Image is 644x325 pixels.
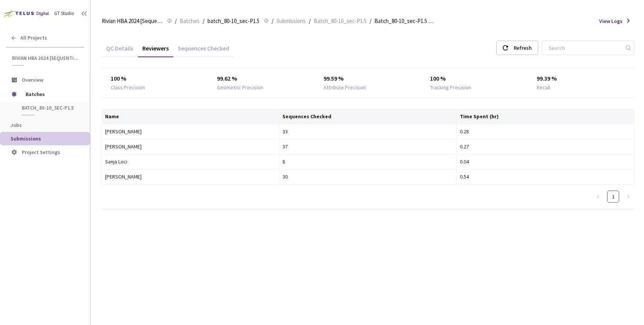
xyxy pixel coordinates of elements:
div: Reviewers [138,44,173,57]
span: Batch_80-10_sec-P1.5 [314,17,366,26]
div: [PERSON_NAME] [105,127,276,136]
li: / [272,17,273,26]
span: Batches [26,87,77,102]
li: 1 [607,191,619,203]
div: Tracking Precision [430,83,471,92]
th: Time Spent (hr) [457,109,634,124]
li: Previous Page [592,191,604,203]
span: batch_80-10_sec-P1.5 [22,105,78,111]
div: 99.59 % [324,74,412,83]
input: Search [544,41,624,55]
div: 100 % [111,74,200,83]
a: Submissions [275,17,307,25]
span: left [596,194,600,199]
span: View Logs [599,17,623,25]
span: Batch_80-10_sec-P1.5 QC - [DATE] [374,17,435,26]
div: Attribute Precision [324,83,366,92]
li: Next Page [622,191,634,203]
div: 0.28 [460,127,631,136]
div: Geometric Precision [217,83,263,92]
a: Batch_80-10_sec-P1.5 [312,17,368,25]
li: / [369,17,371,26]
div: 99.39 % [537,74,626,83]
div: 100 % [430,74,519,83]
span: Submissions [11,135,41,142]
div: 30 [282,172,453,181]
span: Batches [180,17,200,26]
span: batch_80-10_sec-P1.5 [208,17,259,26]
th: Name [102,109,279,124]
div: 0.27 [460,142,631,151]
span: Project Settings [22,149,60,156]
button: left [592,191,604,203]
li: / [175,17,177,26]
div: 0.04 [460,157,631,166]
div: 0.54 [460,172,631,181]
div: QC Details [102,44,138,57]
div: Sanja Loci [105,157,276,166]
div: Refresh [514,41,532,55]
span: Jobs [11,122,22,128]
a: Batches [178,17,201,25]
span: Overview [22,76,43,83]
div: 33 [282,127,453,136]
span: right [626,194,630,199]
li: / [203,17,204,26]
div: GT Studio [54,10,74,17]
div: Class Precision [111,83,145,92]
div: 99.62 % [217,74,306,83]
a: 1 [607,191,619,202]
div: Sequences Checked [173,44,234,57]
button: right [622,191,634,203]
div: [PERSON_NAME] [105,172,276,181]
span: Rivian HBA 2024 [Sequential] [102,17,163,26]
div: 8 [282,157,453,166]
span: Rivian HBA 2024 [Sequential] [12,55,79,61]
span: All Projects [20,35,47,41]
th: Sequences Checked [279,109,457,124]
div: 37 [282,142,453,151]
li: / [309,17,311,26]
span: Submissions [276,17,306,26]
div: Recall [537,83,550,92]
div: [PERSON_NAME] [105,142,276,151]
